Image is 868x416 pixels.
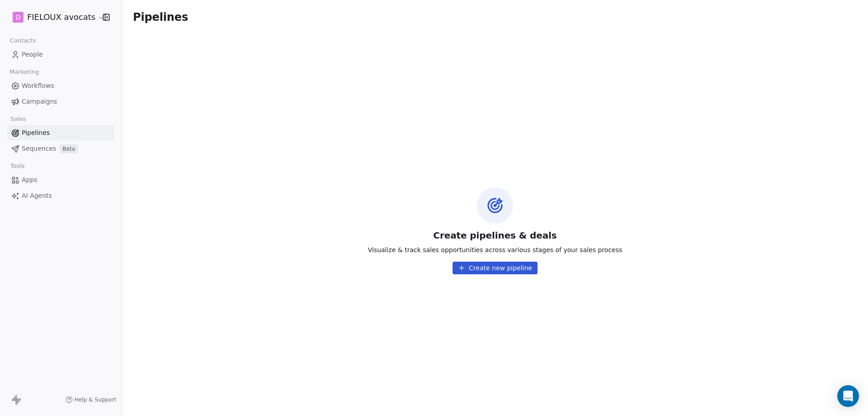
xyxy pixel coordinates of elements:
span: AI Agents [22,191,52,201]
a: People [7,47,114,62]
span: Campaigns [22,97,57,106]
a: Apps [7,172,114,187]
span: Sequences [22,144,56,153]
div: Open Intercom Messenger [837,385,859,407]
span: Contacts [6,34,40,48]
span: Pipelines [22,128,50,138]
a: Workflows [7,78,114,93]
span: Pipelines [133,11,188,24]
a: Campaigns [7,94,114,109]
span: Marketing [6,65,43,79]
a: Help & Support [66,396,116,403]
a: Pipelines [7,125,114,140]
button: Create new pipeline [453,262,538,274]
span: Beta [60,144,78,153]
span: FIELOUX avocats [27,11,95,23]
a: SequencesBeta [7,141,114,156]
a: AI Agents [7,188,114,203]
span: Create pipelines & deals [433,229,557,242]
span: People [22,50,43,59]
span: D [16,13,21,22]
span: Help & Support [75,396,116,403]
span: Tools [6,159,28,173]
span: Sales [6,112,30,126]
button: DFIELOUX avocats [11,10,96,25]
span: Workflows [22,81,54,91]
span: Visualize & track sales opportunities across various stages of your sales process [368,245,623,254]
span: Apps [22,175,38,185]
